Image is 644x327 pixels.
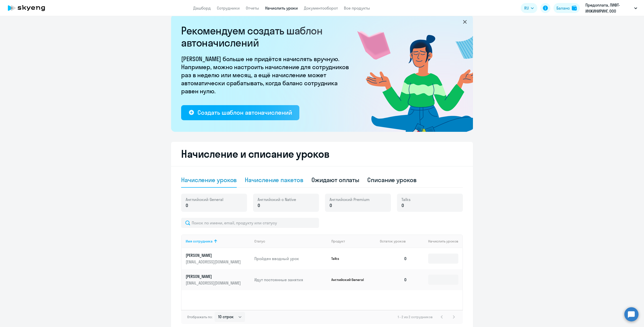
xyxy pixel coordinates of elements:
[186,274,250,286] a: [PERSON_NAME][EMAIL_ADDRESS][DOMAIN_NAME]
[245,176,303,184] div: Начисление пакетов
[193,6,211,11] a: Дашборд
[265,6,298,11] a: Начислить уроки
[258,197,296,202] span: Английский с Native
[331,239,376,243] div: Продукт
[330,197,370,202] span: Английский Premium
[181,55,352,95] p: [PERSON_NAME] больше не придётся начислять вручную. Например, можно настроить начисление для сотр...
[556,5,570,11] div: Баланс
[376,248,411,269] td: 0
[258,202,260,209] span: 0
[181,148,463,160] h2: Начисление и списание уроков
[331,256,369,261] p: Talks
[186,197,223,202] span: Английский General
[585,2,632,14] p: Предоплата, ЛИФТ-ИНЖИНИРИНГ, ООО
[254,256,327,261] p: Пройден вводный урок
[376,269,411,290] td: 0
[311,176,359,184] div: Ожидают оплаты
[411,234,462,248] th: Начислить уроков
[186,253,242,258] p: [PERSON_NAME]
[186,280,242,286] p: [EMAIL_ADDRESS][DOMAIN_NAME]
[331,277,369,282] p: Английский General
[304,6,338,11] a: Документооборот
[186,253,250,265] a: [PERSON_NAME][EMAIL_ADDRESS][DOMAIN_NAME]
[367,176,417,184] div: Списание уроков
[217,6,240,11] a: Сотрудники
[181,105,299,120] button: Создать шаблон автоначислений
[186,274,242,279] p: [PERSON_NAME]
[572,6,577,11] img: balance
[186,202,188,209] span: 0
[181,25,352,49] h2: Рекомендуем создать шаблон автоначислений
[186,239,213,243] div: Имя сотрудника
[187,315,213,319] span: Отображать по:
[380,239,406,243] span: Остаток уроков
[181,176,237,184] div: Начисление уроков
[380,239,411,243] div: Остаток уроков
[186,259,242,265] p: [EMAIL_ADDRESS][DOMAIN_NAME]
[331,239,345,243] div: Продукт
[344,6,370,11] a: Все продукты
[197,108,292,116] div: Создать шаблон автоначислений
[401,197,411,202] span: Talks
[330,202,332,209] span: 0
[254,239,327,243] div: Статус
[398,315,433,319] span: 1 - 2 из 2 сотрудников
[254,277,327,282] p: Идут постоянные занятия
[583,2,640,14] button: Предоплата, ЛИФТ-ИНЖИНИРИНГ, ООО
[181,218,319,228] input: Поиск по имени, email, продукту или статусу
[246,6,259,11] a: Отчеты
[524,5,529,11] span: RU
[254,239,265,243] div: Статус
[553,3,580,13] button: Балансbalance
[186,239,250,243] div: Имя сотрудника
[401,202,404,209] span: 0
[521,3,537,13] button: RU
